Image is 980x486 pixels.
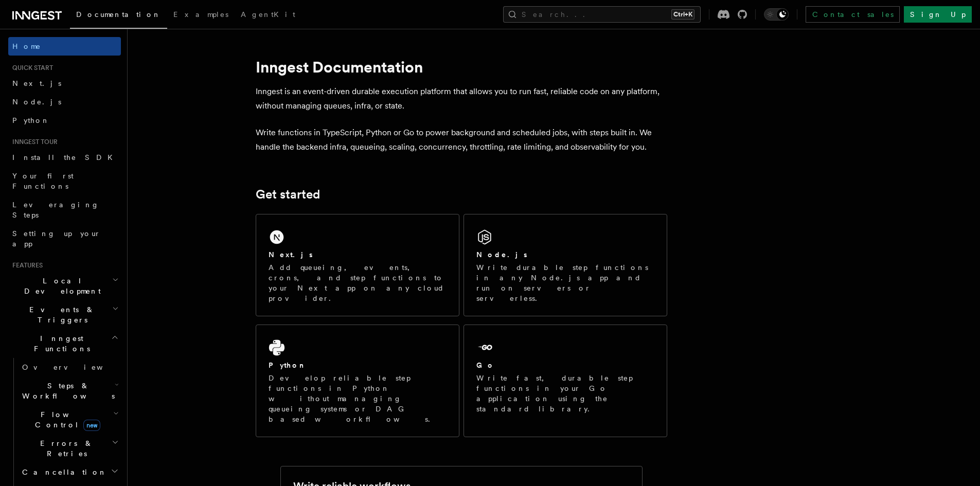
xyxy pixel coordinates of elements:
[764,8,789,21] button: Toggle dark mode
[235,3,301,28] a: AgentKit
[12,201,99,219] span: Leveraging Steps
[503,6,701,23] button: Search...Ctrl+K
[76,10,161,19] span: Documentation
[8,138,58,146] span: Inngest tour
[167,3,235,28] a: Examples
[464,325,667,437] a: GoWrite fast, durable step functions in your Go application using the standard library.
[12,79,61,87] span: Next.js
[671,9,694,20] kbd: Ctrl+K
[464,214,667,316] a: Node.jsWrite durable step functions in any Node.js app and run on servers or serverless.
[269,249,313,260] h2: Next.js
[12,41,41,51] span: Home
[8,64,53,72] span: Quick start
[18,463,121,481] button: Cancellation
[12,229,101,248] span: Setting up your app
[256,325,459,437] a: PythonDevelop reliable step functions in Python without managing queueing systems or DAG based wo...
[241,10,295,19] span: AgentKit
[173,10,228,19] span: Examples
[18,438,112,459] span: Errors & Retries
[8,333,111,354] span: Inngest Functions
[8,300,121,329] button: Events & Triggers
[8,261,43,269] span: Features
[18,467,107,477] span: Cancellation
[8,329,121,358] button: Inngest Functions
[12,116,50,124] span: Python
[8,148,121,167] a: Install the SDK
[8,167,121,195] a: Your first Functions
[269,373,447,424] p: Develop reliable step functions in Python without managing queueing systems or DAG based workflows.
[18,409,113,430] span: Flow Control
[8,195,121,224] a: Leveraging Steps
[12,98,61,106] span: Node.js
[476,262,654,303] p: Write durable step functions in any Node.js app and run on servers or serverless.
[8,304,112,325] span: Events & Triggers
[8,224,121,253] a: Setting up your app
[83,420,100,431] span: new
[70,3,167,29] a: Documentation
[8,276,112,296] span: Local Development
[22,363,128,371] span: Overview
[12,172,74,190] span: Your first Functions
[269,262,447,303] p: Add queueing, events, crons, and step functions to your Next app on any cloud provider.
[806,6,900,23] a: Contact sales
[8,111,121,130] a: Python
[18,381,115,401] span: Steps & Workflows
[256,187,320,202] a: Get started
[8,93,121,111] a: Node.js
[256,84,667,113] p: Inngest is an event-driven durable execution platform that allows you to run fast, reliable code ...
[256,125,667,154] p: Write functions in TypeScript, Python or Go to power background and scheduled jobs, with steps bu...
[18,405,121,434] button: Flow Controlnew
[904,6,972,23] a: Sign Up
[8,272,121,300] button: Local Development
[12,153,119,161] span: Install the SDK
[476,373,654,414] p: Write fast, durable step functions in your Go application using the standard library.
[476,360,495,370] h2: Go
[256,58,667,76] h1: Inngest Documentation
[8,74,121,93] a: Next.js
[18,434,121,463] button: Errors & Retries
[18,376,121,405] button: Steps & Workflows
[18,358,121,376] a: Overview
[256,214,459,316] a: Next.jsAdd queueing, events, crons, and step functions to your Next app on any cloud provider.
[269,360,307,370] h2: Python
[476,249,527,260] h2: Node.js
[8,37,121,56] a: Home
